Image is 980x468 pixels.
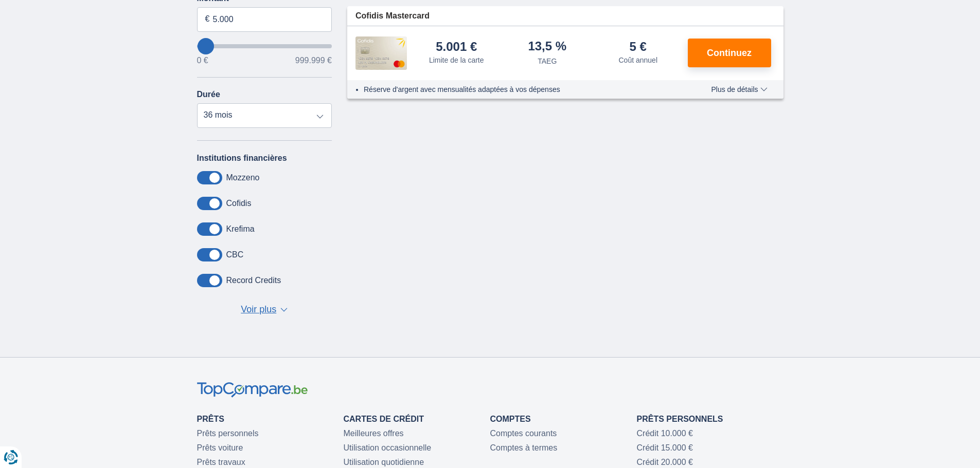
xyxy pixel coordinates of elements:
span: ▼ [280,308,288,312]
div: Limite de la carte [429,55,484,65]
label: Institutions financières [197,154,287,163]
li: Réserve d'argent avec mensualités adaptées à vos dépenses [364,84,681,95]
div: 13,5 % [528,40,566,54]
div: TAEG [538,56,557,66]
a: Utilisation occasionnelle [344,443,432,452]
label: CBC [226,250,244,259]
label: Durée [197,90,220,99]
span: Plus de détails [711,86,767,93]
button: Voir plus ▼ [238,303,291,317]
input: wantToBorrow [197,44,332,48]
a: Crédit 15.000 € [637,443,693,452]
div: Coût annuel [618,55,657,65]
a: Meilleures offres [344,429,404,438]
img: TopCompare [197,382,308,398]
a: Prêts travaux [197,458,245,466]
a: Comptes courants [490,429,557,438]
label: Cofidis [226,199,252,208]
label: Mozzeno [226,173,260,182]
span: Cofidis Mastercard [355,10,430,22]
span: Continuez [707,48,752,58]
span: 0 € [197,57,208,65]
a: Utilisation quotidienne [344,458,424,466]
label: Krefima [226,224,255,234]
a: Prêts personnels [637,415,723,423]
button: Plus de détails [703,85,775,93]
label: Record Credits [226,276,281,285]
a: Prêts personnels [197,429,259,438]
img: pret personnel Cofidis CC [355,36,407,69]
a: Comptes [490,415,531,423]
span: Voir plus [241,303,276,316]
button: Continuez [688,39,771,67]
span: € [205,13,210,25]
a: Prêts voiture [197,443,243,452]
a: Crédit 10.000 € [637,429,693,438]
a: Prêts [197,415,224,423]
a: Comptes à termes [490,443,558,452]
span: 999.999 € [295,57,332,65]
div: 5.001 € [436,41,477,53]
a: Crédit 20.000 € [637,458,693,466]
div: 5 € [630,41,647,53]
a: Cartes de Crédit [344,415,424,423]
